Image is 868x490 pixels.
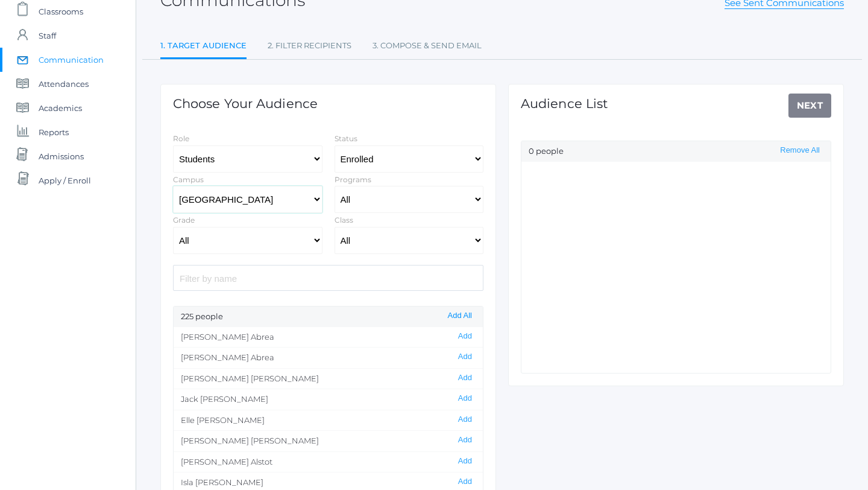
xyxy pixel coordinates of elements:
a: 3. Compose & Send Email [373,34,482,58]
span: Apply / Enroll [39,168,91,192]
span: Staff [39,24,56,48]
a: 1. Target Audience [160,34,247,60]
span: Reports [39,120,69,144]
label: Status [335,134,357,143]
span: Admissions [39,144,84,168]
label: Programs [335,175,371,184]
li: [PERSON_NAME] Abrea [174,327,483,348]
label: Grade [173,215,195,224]
h1: Choose Your Audience [173,97,318,110]
li: Jack [PERSON_NAME] [174,389,483,410]
h1: Audience List [521,97,608,110]
li: [PERSON_NAME] [PERSON_NAME] [174,368,483,389]
span: Attendances [39,72,89,96]
button: Add [454,393,476,404]
div: 0 people [521,141,831,162]
li: [PERSON_NAME] Alstot [174,451,483,472]
label: Campus [173,175,204,184]
button: Add [454,477,476,487]
button: Add [454,415,476,425]
label: Role [173,134,189,143]
button: Add All [444,311,476,321]
li: [PERSON_NAME] [PERSON_NAME] [174,430,483,451]
input: Filter by name [173,265,483,291]
label: Class [335,215,353,224]
button: Add [454,352,476,362]
div: 225 people [174,307,483,327]
span: Communication [39,48,104,72]
button: Remove All [776,145,823,156]
button: Add [454,456,476,466]
a: 2. Filter Recipients [268,34,351,58]
button: Add [454,331,476,342]
span: Academics [39,96,82,120]
button: Add [454,373,476,383]
li: Elle [PERSON_NAME] [174,410,483,431]
button: Add [454,435,476,445]
li: [PERSON_NAME] Abrea [174,347,483,368]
